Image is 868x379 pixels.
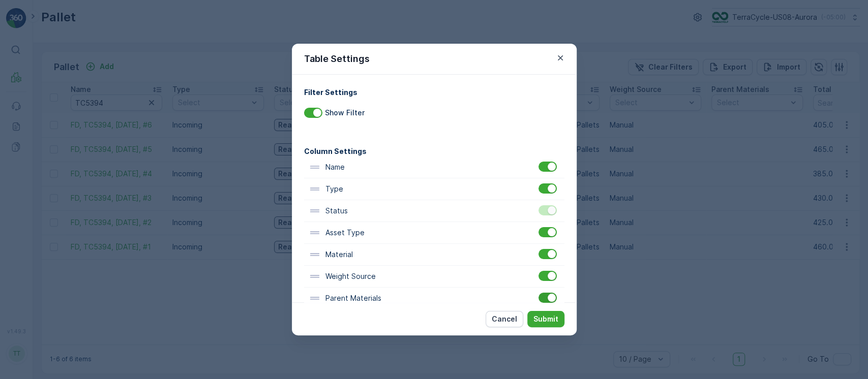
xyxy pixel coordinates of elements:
div: Asset Type [304,222,564,244]
button: Submit [527,311,564,327]
p: Weight Source [325,271,376,281]
button: Cancel [486,311,523,327]
p: Cancel [492,314,517,324]
p: Parent Materials [325,293,381,303]
p: Material [325,249,353,260]
h4: Column Settings [304,146,564,156]
p: Status [325,206,348,216]
p: Show Filter [325,108,365,118]
p: Submit [533,314,558,324]
p: Asset Type [325,228,365,238]
p: Name [325,162,345,172]
div: Material [304,244,564,266]
h4: Filter Settings [304,87,564,98]
div: Type [304,178,564,200]
div: Weight Source [304,266,564,288]
p: Table Settings [304,52,370,66]
p: Type [325,184,343,194]
div: Name [304,156,564,178]
div: Parent Materials [304,288,564,309]
div: Status [304,200,564,222]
